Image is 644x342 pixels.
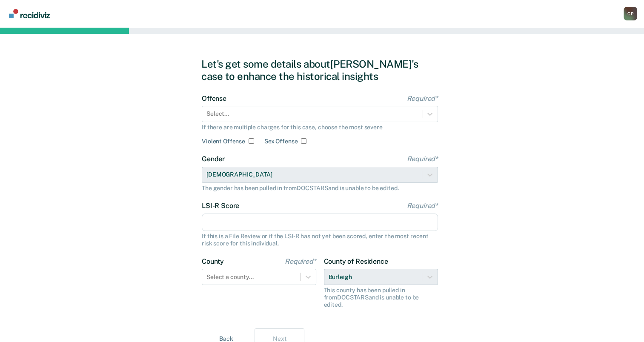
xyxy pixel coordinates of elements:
img: Recidiviz [9,9,50,18]
span: Required* [406,155,438,163]
label: Offense [202,94,438,103]
div: The gender has been pulled in from DOCSTARS and is unable to be edited. [202,185,438,192]
div: If this is a File Review or if the LSI-R has not yet been scored, enter the most recent risk scor... [202,233,438,247]
span: Required* [406,202,438,210]
label: LSI-R Score [202,202,438,210]
label: County [202,257,316,265]
label: Sex Offense [264,138,298,145]
label: County of Residence [324,257,438,265]
label: Gender [202,155,438,163]
span: Required* [285,257,316,265]
div: Let's get some details about [PERSON_NAME]'s case to enhance the historical insights [201,58,443,83]
span: Required* [406,94,438,103]
div: This county has been pulled in from DOCSTARS and is unable to be edited. [324,287,438,308]
label: Violent Offense [202,138,245,145]
button: Profile dropdown button [624,7,637,20]
div: If there are multiple charges for this case, choose the most severe [202,124,438,131]
div: C P [624,7,637,20]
